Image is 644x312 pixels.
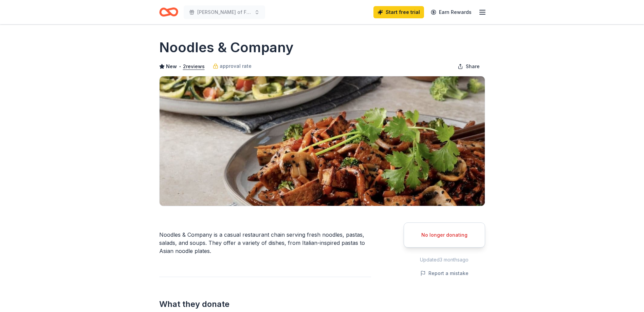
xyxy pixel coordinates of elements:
[420,269,468,277] button: Report a mistake
[184,5,265,19] button: [PERSON_NAME] of Fame Tournament
[220,62,252,70] span: approval rate
[466,62,480,71] span: Share
[213,62,252,70] a: approval rate
[159,299,371,310] h2: What they donate
[427,6,476,18] a: Earn Rewards
[373,6,424,18] a: Start free trial
[404,256,485,264] div: Updated 3 months ago
[159,38,294,57] h1: Noodles & Company
[452,60,485,73] button: Share
[160,76,485,206] img: Image for Noodles & Company
[183,62,205,71] button: 2reviews
[412,231,477,239] div: No longer donating
[166,62,177,71] span: New
[179,64,181,69] span: •
[159,4,178,20] a: Home
[197,8,252,16] span: [PERSON_NAME] of Fame Tournament
[159,231,371,255] div: Noodles & Company is a casual restaurant chain serving fresh noodles, pastas, salads, and soups. ...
